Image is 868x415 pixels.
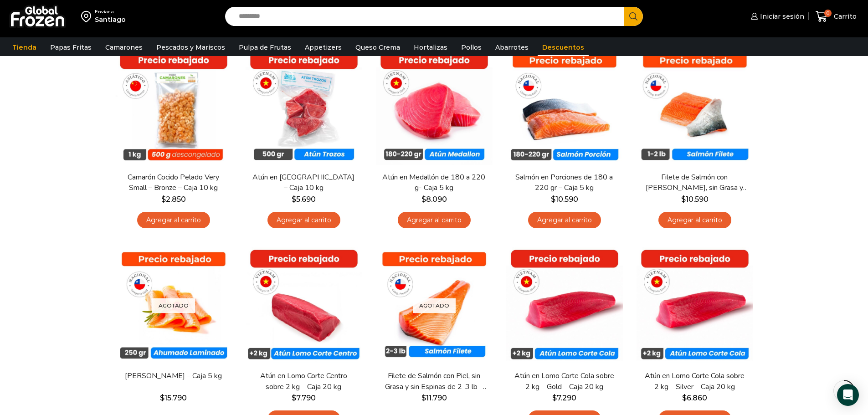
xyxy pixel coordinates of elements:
span: $ [682,394,687,402]
a: Camarón Cocido Pelado Very Small – Bronze – Caja 10 kg [121,172,226,193]
a: Descuentos [538,39,589,56]
a: Agregar al carrito: “Camarón Cocido Pelado Very Small - Bronze - Caja 10 kg” [137,212,210,229]
a: Atún en [GEOGRAPHIC_DATA] – Caja 10 kg [251,172,356,193]
a: Atún en Lomo Corte Cola sobre 2 kg – Silver – Caja 20 kg [642,371,747,392]
bdi: 2.850 [161,195,186,204]
bdi: 7.790 [292,394,316,402]
div: Santiago [95,15,126,24]
a: Hortalizas [409,39,452,56]
a: Queso Crema [351,39,405,56]
a: Pulpa de Frutas [234,39,296,56]
bdi: 10.590 [681,195,709,204]
span: $ [161,195,166,204]
span: $ [421,195,426,204]
button: Search button [624,7,643,26]
a: Agregar al carrito: “Filete de Salmón con Piel, sin Grasa y sin Espinas 1-2 lb – Caja 10 Kg” [658,212,731,229]
a: Pescados y Mariscos [152,39,230,56]
a: Atún en Medallón de 180 a 220 g- Caja 5 kg [381,172,486,193]
a: Atún en Lomo Corte Cola sobre 2 kg – Gold – Caja 20 kg [512,371,616,392]
span: $ [551,195,555,204]
span: $ [681,195,686,204]
a: Appetizers [300,39,346,56]
a: Papas Fritas [46,39,96,56]
a: Atún en Lomo Corte Centro sobre 2 kg – Caja 20 kg [251,371,356,392]
bdi: 5.690 [292,195,316,204]
div: Open Intercom Messenger [837,384,859,406]
bdi: 6.860 [682,394,707,402]
a: Agregar al carrito: “Atún en Medallón de 180 a 220 g- Caja 5 kg” [398,212,471,229]
a: 0 Carrito [813,6,859,27]
a: [PERSON_NAME] – Caja 5 kg [121,371,226,381]
bdi: 11.790 [421,394,447,402]
a: Salmón en Porciones de 180 a 220 gr – Caja 5 kg [512,172,616,193]
span: $ [292,195,296,204]
p: Agotado [413,298,456,313]
span: $ [292,394,296,402]
span: Carrito [832,12,857,21]
a: Pollos [457,39,486,56]
span: $ [421,394,426,402]
img: address-field-icon.svg [81,9,95,24]
p: Agotado [152,298,195,313]
bdi: 10.590 [551,195,578,204]
bdi: 8.090 [421,195,447,204]
span: 0 [824,10,832,17]
a: Tienda [8,39,41,56]
bdi: 7.290 [552,394,576,402]
a: Filete de Salmón con [PERSON_NAME], sin Grasa y sin Espinas 1-2 lb – Caja 10 Kg [642,172,747,193]
bdi: 15.790 [160,394,187,402]
div: Enviar a [95,9,126,15]
a: Agregar al carrito: “Atún en Trozos - Caja 10 kg” [267,212,340,229]
span: $ [160,394,164,402]
a: Agregar al carrito: “Salmón en Porciones de 180 a 220 gr - Caja 5 kg” [528,212,601,229]
span: $ [552,394,557,402]
span: Iniciar sesión [758,12,804,21]
a: Camarones [101,39,147,56]
a: Iniciar sesión [749,7,804,26]
a: Abarrotes [491,39,533,56]
a: Filete de Salmón con Piel, sin Grasa y sin Espinas de 2-3 lb – Premium – Caja 10 kg [381,371,486,392]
